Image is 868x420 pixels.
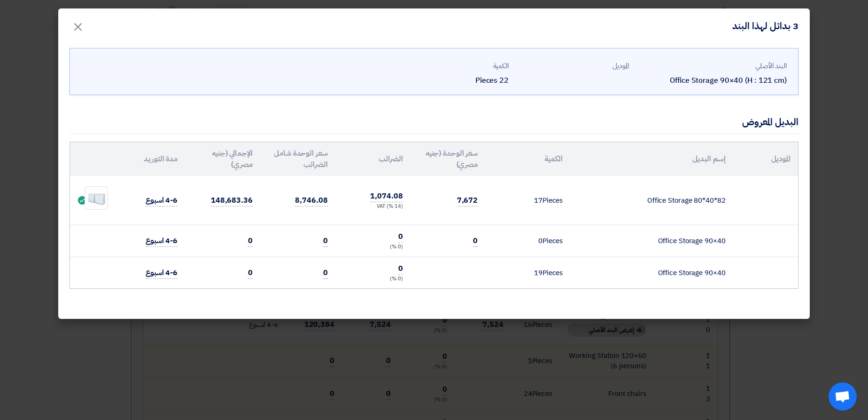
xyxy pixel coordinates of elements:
span: 7,672 [457,195,478,206]
span: 148,683.36 [211,195,253,206]
div: Open chat [829,382,857,411]
div: (0 %) [343,243,403,251]
span: 1,074.08 [370,190,403,202]
span: × [72,12,84,40]
span: 17 [534,195,542,206]
span: 0 [248,235,253,247]
div: البديل المعروض [742,115,798,129]
span: 4-6 اسبوع [146,195,178,206]
div: الكمية [396,61,509,71]
td: Office Storage 80*40*82 [570,176,733,225]
td: Pieces [485,176,570,225]
th: الضرائب [335,142,411,176]
th: الموديل [733,142,798,176]
img: softline_cabinets_new_handels__1755522449088.jpg [85,187,108,209]
span: 0 [398,231,403,243]
th: إسم البديل [570,142,733,176]
span: 0 [323,267,328,279]
h4: 3 بدائل لهذا البند [732,20,798,32]
span: 0 [398,263,403,275]
div: الموديل [516,61,629,71]
div: (14 %) VAT [343,203,403,211]
td: Office Storage 90×40 [570,225,733,257]
span: 4-6 اسبوع [146,235,178,247]
span: 0 [323,235,328,247]
td: Pieces [485,257,570,288]
div: 22 Pieces [396,75,509,86]
th: الإجمالي (جنيه مصري) [185,142,260,176]
td: Office Storage 90×40 [570,257,733,288]
th: سعر الوحدة (جنيه مصري) [410,142,485,176]
span: 19 [534,268,542,278]
div: (0 %) [343,275,403,283]
span: 0 [248,267,253,279]
td: Pieces [485,225,570,257]
span: 0 [538,236,542,246]
span: 4-6 اسبوع [146,267,178,279]
th: مدة التوريد [120,142,185,176]
button: Close [65,15,91,34]
div: Office Storage 90×40 (H : 121 cm) [636,75,787,86]
th: الكمية [485,142,570,176]
th: سعر الوحدة شامل الضرائب [260,142,335,176]
span: 8,746.08 [295,195,327,206]
div: البند الأصلي [636,61,787,71]
span: 0 [473,235,478,247]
